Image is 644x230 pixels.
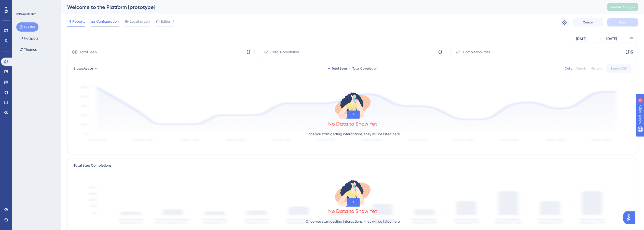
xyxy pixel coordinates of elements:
[328,208,377,215] div: No Data to Show Yet
[606,36,617,42] div: [DATE]
[96,18,119,24] span: Configuration
[463,49,490,55] span: Completion Rate
[619,20,626,24] span: Save
[623,210,638,225] iframe: UserGuiding AI Assistant Launcher
[74,66,93,71] span: Status:
[565,66,572,71] div: Daily
[16,34,41,43] button: Hotspots
[72,18,85,24] span: Reports
[328,66,347,71] div: Total Seen
[16,22,38,32] button: Guides
[84,67,93,70] span: Active
[74,163,111,169] div: Total Step Completions
[12,1,32,7] span: Need Help?
[583,20,593,24] span: Cancel
[625,48,634,56] span: 0%
[35,3,37,7] div: 3
[16,45,40,54] button: Themes
[161,18,170,24] span: Editor
[306,218,400,224] p: Once you start getting interactions, they will be listed here
[611,66,627,71] span: Export CSV
[607,18,638,26] button: Save
[576,36,586,42] div: [DATE]
[246,48,250,56] span: 0
[16,12,36,16] div: ENGAGEMENT
[610,5,635,9] span: Publish Changes
[130,18,150,24] span: Localization
[349,66,377,71] div: Total Completion
[591,66,602,71] div: Monthly
[306,131,400,137] p: Once you start getting interactions, they will be listed here
[271,49,299,55] span: Total Completion
[573,18,603,26] button: Cancel
[67,4,595,11] div: Welcome to the Platform [prototype]
[607,3,638,11] button: Publish Changes
[606,64,632,73] button: Export CSV
[438,48,442,56] span: 0
[80,49,97,55] span: Total Seen
[328,120,377,127] div: No Data to Show Yet
[576,66,586,71] div: Weekly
